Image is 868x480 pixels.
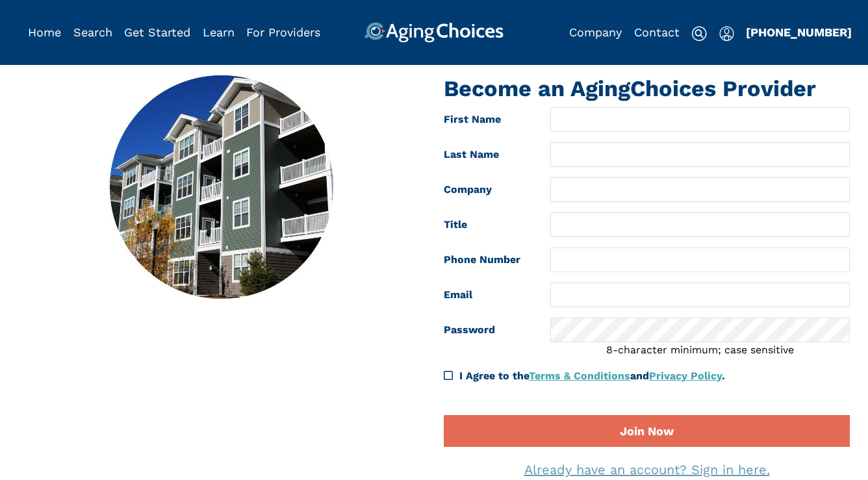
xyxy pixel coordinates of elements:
[434,212,541,237] label: Title
[203,25,235,39] a: Learn
[434,283,541,307] label: Email
[691,26,707,42] img: search-icon.svg
[73,25,112,39] a: Search
[524,462,770,477] a: Already have an account? Sign in here.
[634,25,680,39] a: Contact
[364,22,504,43] img: AgingChoices
[434,247,541,272] label: Phone Number
[434,107,541,132] label: First Name
[569,25,622,39] a: Company
[459,370,725,382] span: I Agree to the and .
[434,142,541,167] label: Last Name
[719,22,734,43] div: Popover trigger
[550,342,850,358] div: 8-character minimum; case sensitive
[444,415,850,447] button: Join Now
[719,26,734,42] img: user-icon.svg
[110,75,333,299] img: join-provider.jpg
[28,25,61,39] a: Home
[246,25,320,39] a: For Providers
[124,25,190,39] a: Get Started
[649,370,722,382] a: Privacy Policy
[529,370,630,382] a: Terms & Conditions
[73,22,112,43] div: Popover trigger
[444,75,850,102] h1: Become an AgingChoices Provider
[434,318,541,358] label: Password
[434,177,541,202] label: Company
[746,25,852,39] a: [PHONE_NUMBER]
